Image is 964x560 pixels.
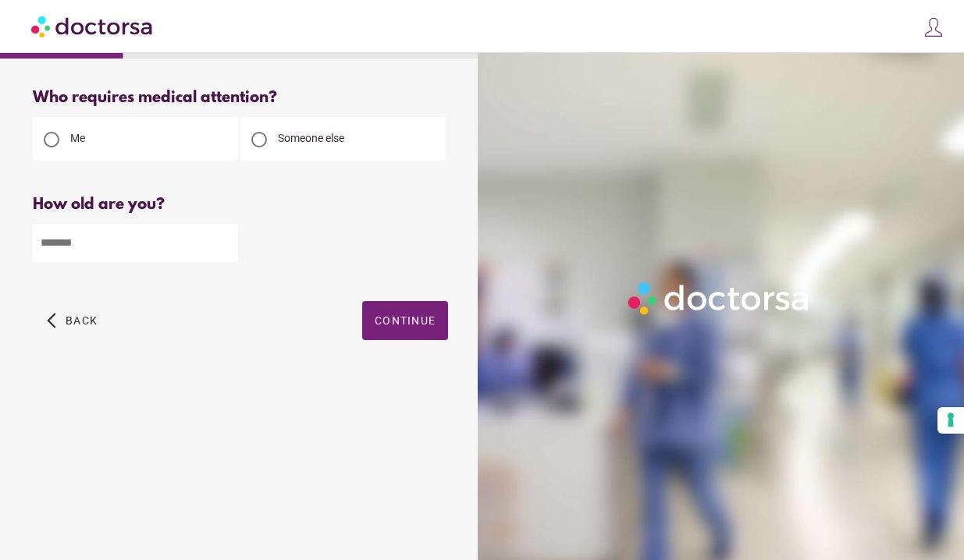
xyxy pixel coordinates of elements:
button: Your consent preferences for tracking technologies [937,407,964,434]
span: Back [66,314,98,327]
span: Continue [375,314,436,327]
span: Someone else [278,132,344,144]
span: Me [70,132,85,144]
img: icons8-customer-100.png [923,16,944,38]
div: How old are you? [33,196,448,214]
img: Logo-Doctorsa-trans-White-partial-flat.png [623,277,816,320]
button: Continue [362,301,448,340]
img: Doctorsa.com [31,9,155,44]
button: arrow_back_ios Back [41,301,104,340]
div: Who requires medical attention? [33,89,448,107]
